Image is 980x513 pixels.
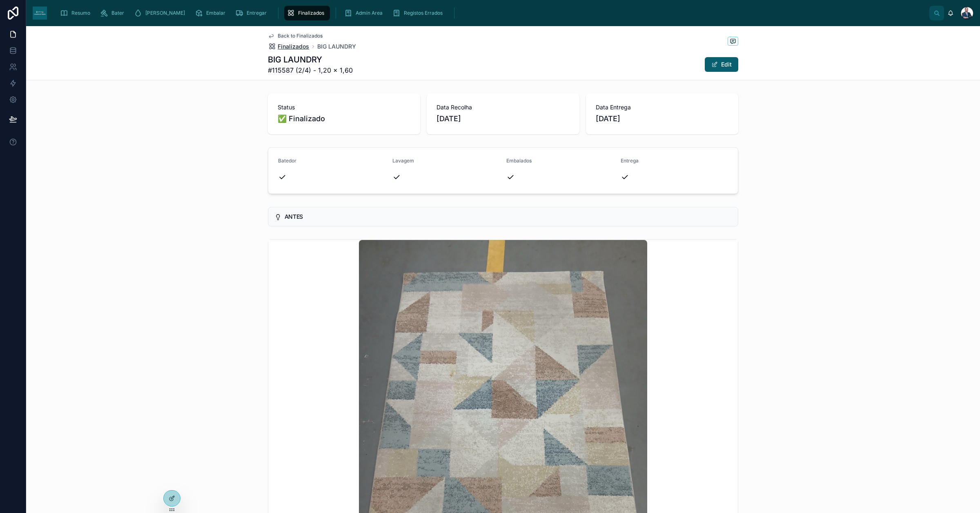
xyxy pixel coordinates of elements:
span: Admin Area [356,10,383,16]
span: Embalar [206,10,225,16]
span: [PERSON_NAME] [145,10,185,16]
h5: ANTES [285,214,731,220]
a: [PERSON_NAME] [131,6,191,20]
a: Finalizados [284,6,330,20]
a: BIG LAUNDRY [317,42,356,51]
span: [DATE] [437,113,569,124]
div: scrollable content [53,4,929,22]
span: Finalizados [298,10,324,16]
span: Registos Errados [404,10,443,16]
span: [DATE] [596,113,728,124]
span: Back to Finalizados [278,33,323,39]
a: Admin Area [342,6,388,20]
span: Data Recolha [437,103,569,111]
span: #115587 (2/4) - 1,20 × 1,60 [268,65,353,75]
span: Entrega [621,158,639,164]
span: Lavagem [392,158,414,164]
a: Finalizados [268,42,309,51]
span: ✅ Finalizado [278,113,410,124]
button: Edit [705,57,738,72]
span: Bater [111,10,124,16]
a: Registos Errados [390,6,448,20]
span: Status [278,103,410,111]
span: Resumo [71,10,90,16]
span: Batedor [278,158,296,164]
span: Entregar [247,10,267,16]
img: App logo [33,7,47,20]
span: Data Entrega [596,103,728,111]
a: Bater [98,6,130,20]
h1: BIG LAUNDRY [268,54,353,65]
span: Embalados [506,158,532,164]
a: Embalar [192,6,231,20]
a: Resumo [58,6,96,20]
span: Finalizados [278,42,309,51]
a: Back to Finalizados [268,33,323,39]
a: Entregar [233,6,272,20]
